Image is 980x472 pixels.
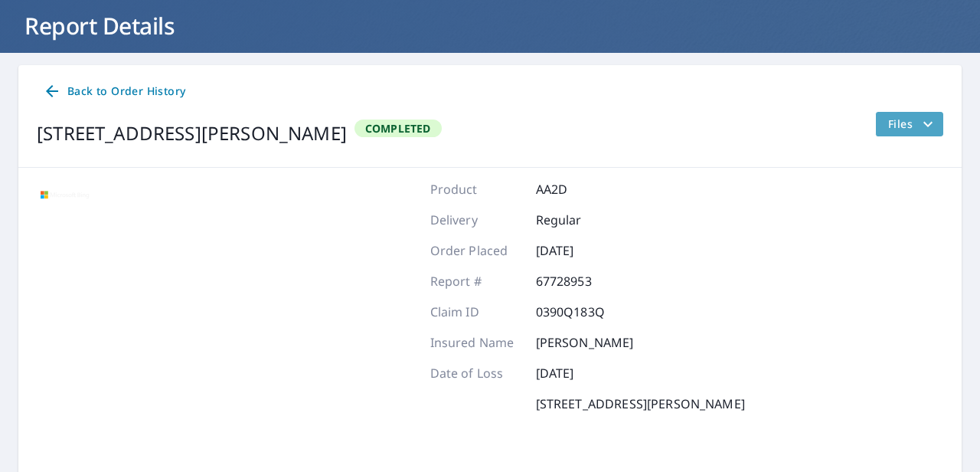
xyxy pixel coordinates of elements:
span: Files [888,115,937,133]
p: Date of Loss [430,364,522,382]
p: [DATE] [536,241,628,260]
p: [STREET_ADDRESS][PERSON_NAME] [536,395,745,413]
p: Delivery [430,211,522,229]
div: [STREET_ADDRESS][PERSON_NAME] [37,120,347,147]
a: Back to Order History [37,77,191,106]
p: Claim ID [430,303,522,321]
button: filesDropdownBtn-67728953 [875,112,943,136]
p: 67728953 [536,272,628,290]
span: Completed [356,121,440,136]
p: Regular [536,211,628,229]
p: AA2D [536,180,628,198]
span: Back to Order History [43,82,185,101]
h1: Report Details [18,10,962,41]
p: 0390Q183Q [536,303,628,321]
p: Order Placed [430,241,522,260]
p: [PERSON_NAME] [536,333,634,352]
p: Report # [430,272,522,290]
p: Product [430,180,522,198]
p: [DATE] [536,364,628,382]
p: Insured Name [430,333,522,352]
